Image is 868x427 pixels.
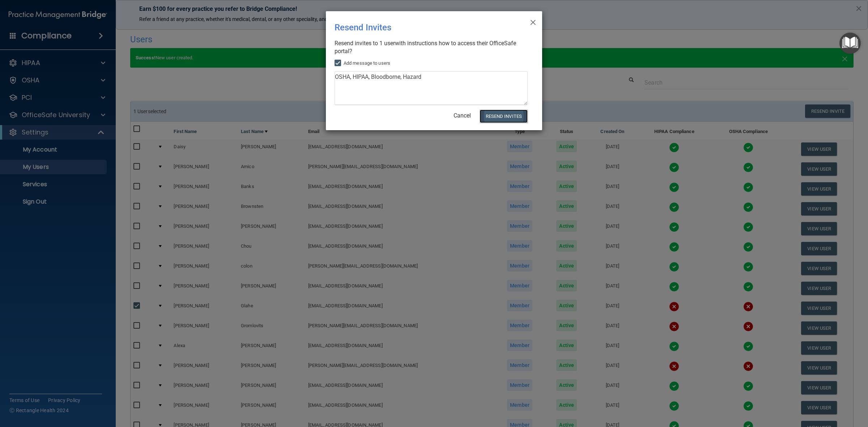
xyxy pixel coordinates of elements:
[335,59,390,68] label: Add message to users
[335,60,343,66] input: Add message to users
[480,110,528,123] button: Resend Invites
[743,376,859,405] iframe: Drift Widget Chat Controller
[335,39,528,55] div: Resend invites to 1 user with instructions how to access their OfficeSafe portal?
[530,14,536,29] span: ×
[454,112,471,119] a: Cancel
[839,33,861,54] button: Open Resource Center
[335,17,504,38] div: Resend Invites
